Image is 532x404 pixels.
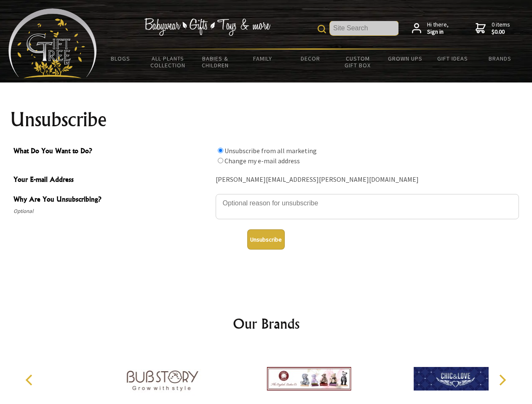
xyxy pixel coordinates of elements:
[216,194,519,219] textarea: Why Are You Unsubscribing?
[216,173,519,186] div: [PERSON_NAME][EMAIL_ADDRESS][PERSON_NAME][DOMAIN_NAME]
[144,18,270,36] img: Babywear - Gifts - Toys & more
[492,21,510,36] span: 0 items
[144,50,192,74] a: All Plants Collection
[8,8,97,78] img: Babyware - Gifts - Toys and more...
[286,50,334,67] a: Decor
[427,21,449,36] span: Hi there,
[225,157,300,165] label: Change my e-mail address
[13,174,211,186] span: Your E-mail Address
[476,21,510,36] a: 0 items$0.00
[13,146,211,158] span: What Do You Want to Do?
[97,50,144,67] a: BLOGS
[13,194,211,206] span: Why Are You Unsubscribing?
[492,28,510,36] strong: $0.00
[412,21,449,36] a: Hi there,Sign in
[13,206,211,216] span: Optional
[429,50,476,67] a: Gift Ideas
[493,371,511,389] button: Next
[21,371,40,389] button: Previous
[218,148,223,153] input: What Do You Want to Do?
[239,50,287,67] a: Family
[218,158,223,163] input: What Do You Want to Do?
[192,50,239,74] a: Babies & Children
[476,50,524,67] a: Brands
[318,25,326,33] img: product search
[330,21,398,35] input: Site Search
[334,50,382,74] a: Custom Gift Box
[427,28,449,36] strong: Sign in
[225,146,317,155] label: Unsubscribe from all marketing
[10,109,522,130] h1: Unsubscribe
[381,50,429,67] a: Grown Ups
[17,314,516,334] h2: Our Brands
[247,229,285,250] button: Unsubscribe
